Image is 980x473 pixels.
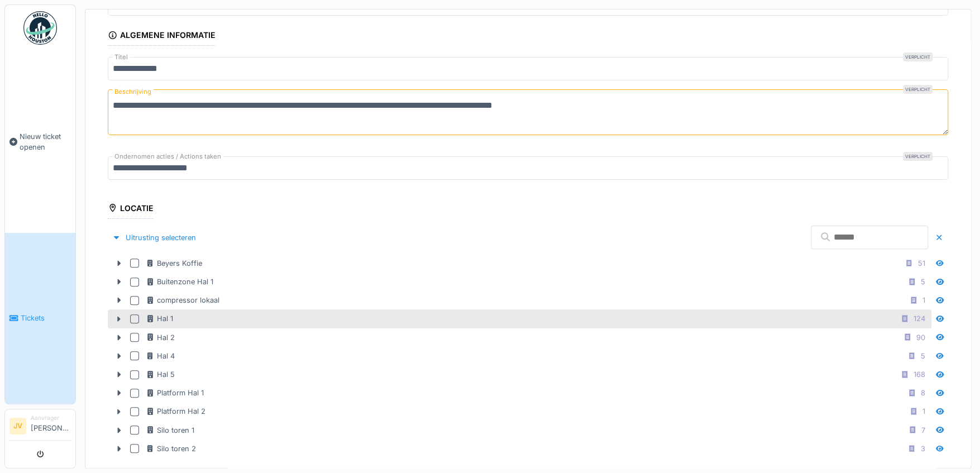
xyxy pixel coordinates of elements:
li: [PERSON_NAME] [31,414,71,438]
div: 51 [918,258,925,269]
div: Algemene informatie [108,27,216,46]
div: Verplicht [903,85,933,94]
div: Hal 4 [146,351,175,361]
img: Badge_color-CXgf-gQk.svg [23,11,57,45]
div: Silo toren 1 [146,425,194,436]
div: Platform Hal 1 [146,388,204,398]
div: 90 [916,332,925,343]
div: 124 [914,313,925,324]
div: 1 [922,295,925,305]
label: Beschrijving [112,85,154,99]
label: Titel [112,52,130,62]
div: Hal 1 [146,313,173,324]
div: Beyers Koffie [146,258,202,269]
div: 3 [921,443,925,454]
div: 5 [921,351,925,361]
div: Hal 2 [146,332,175,343]
div: Buitenzone Hal 1 [146,276,213,287]
span: Nieuw ticket openen [20,131,71,152]
div: 7 [921,425,925,436]
span: Tickets [21,313,71,323]
div: Aanvrager [31,414,71,422]
div: 168 [914,369,925,380]
div: 8 [921,388,925,398]
label: Ondernomen acties / Actions taken [112,152,223,161]
div: Platform Hal 2 [146,406,205,417]
div: Verplicht [903,152,933,161]
a: JV Aanvrager[PERSON_NAME] [9,414,71,441]
li: JV [9,418,26,434]
div: 1 [922,406,925,417]
div: Verplicht [903,52,933,61]
a: Nieuw ticket openen [5,51,75,233]
div: Hal 5 [146,369,175,380]
div: Uitrusting selecteren [108,230,200,245]
div: Silo toren 2 [146,443,196,454]
a: Tickets [5,233,75,404]
div: compressor lokaal [146,295,219,305]
div: 5 [921,276,925,287]
div: Locatie [108,200,154,219]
